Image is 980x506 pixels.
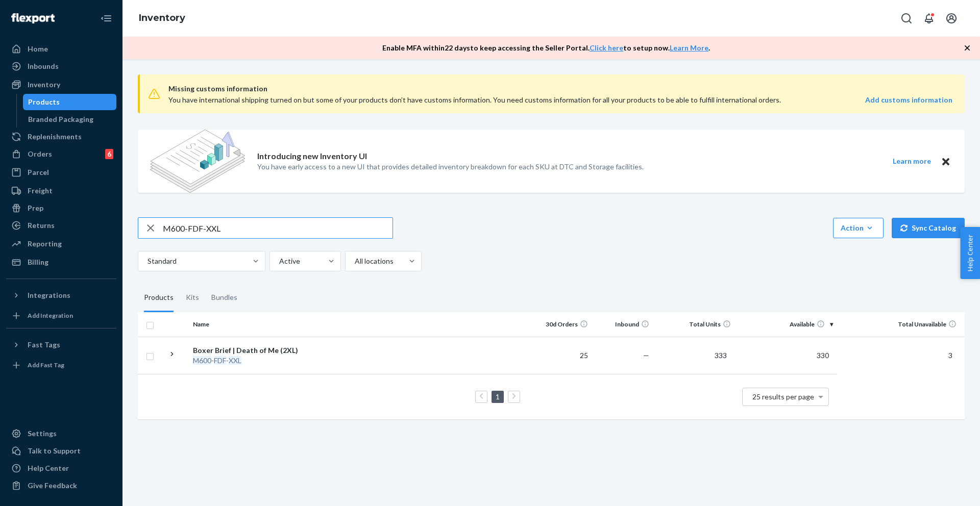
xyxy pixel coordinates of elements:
div: Settings [28,428,57,439]
div: Returns [28,220,55,231]
p: You have early access to a new UI that provides detailed inventory breakdown for each SKU at DTC ... [257,162,644,172]
div: Fast Tags [28,340,60,350]
span: 25 results per page [752,392,814,401]
th: Available [735,312,837,337]
span: 3 [944,351,957,360]
a: Help Center [6,460,116,476]
button: Action [833,218,884,238]
div: Billing [28,257,48,267]
div: Give Feedback [28,480,77,491]
div: Integrations [28,290,70,300]
a: Replenishments [6,129,116,145]
th: Total Units [653,312,735,337]
input: Standard [146,256,148,266]
button: Learn more [886,155,937,168]
div: Prep [28,203,43,213]
a: Freight [6,183,116,199]
a: Add customs information [865,95,952,105]
span: 330 [813,351,833,360]
img: Flexport logo [11,13,55,23]
span: Missing customs information [168,83,952,95]
button: Help Center [960,227,980,279]
div: Inbounds [28,61,59,71]
a: Learn More [670,43,708,52]
span: — [643,351,649,360]
button: Give Feedback [6,477,116,494]
ol: breadcrumbs [131,4,193,33]
div: Boxer Brief | Death of Me (2XL) [193,345,300,356]
img: new-reports-banner-icon.82668bd98b6a51aee86340f2a7b77ae3.png [150,130,245,193]
th: Inbound [592,312,653,337]
button: Integrations [6,287,116,303]
a: Click here [590,43,623,52]
a: Inbounds [6,58,116,74]
button: Open notifications [919,8,939,29]
em: XXL [229,356,241,365]
strong: Add customs information [865,95,952,104]
button: Talk to Support [6,443,116,459]
div: Parcel [28,167,49,178]
button: Open Search Box [896,8,917,29]
div: Products [144,284,174,312]
a: Page 1 is your current page [494,392,502,401]
em: M600 [193,356,211,365]
button: Open account menu [941,8,962,29]
a: Settings [6,425,116,442]
td: 25 [531,337,592,374]
div: Reporting [28,239,62,249]
a: Reporting [6,236,116,252]
a: Inventory [139,12,185,23]
th: Total Unavailable [837,312,965,337]
div: Orders [28,149,52,159]
a: Add Integration [6,308,116,324]
div: Add Fast Tag [28,361,64,369]
th: Name [189,312,304,337]
button: Close [939,155,952,168]
button: Sync Catalog [892,218,965,238]
a: Parcel [6,164,116,181]
div: Freight [28,186,53,196]
div: Products [28,97,60,107]
div: Talk to Support [28,446,81,456]
div: Replenishments [28,132,82,142]
button: Fast Tags [6,337,116,353]
iframe: Opens a widget where you can chat to one of our agents [914,475,970,501]
a: Home [6,41,116,57]
th: 30d Orders [531,312,592,337]
div: Inventory [28,80,60,90]
div: Action [841,223,876,233]
input: All locations [354,256,355,266]
div: Bundles [211,284,237,312]
a: Orders6 [6,146,116,162]
div: Add Integration [28,311,73,320]
button: Close Navigation [96,8,116,29]
a: Prep [6,200,116,216]
div: - - [193,356,300,366]
div: You have international shipping turned on but some of your products don’t have customs informatio... [168,95,796,105]
a: Returns [6,217,116,234]
a: Products [23,94,117,110]
p: Enable MFA within 22 days to keep accessing the Seller Portal. to setup now. . [382,43,710,53]
div: Help Center [28,463,69,473]
div: Kits [186,284,199,312]
em: FDF [214,356,226,365]
div: Branded Packaging [28,114,93,124]
a: Add Fast Tag [6,357,116,373]
a: Billing [6,254,116,270]
div: 6 [105,149,113,159]
a: Inventory [6,77,116,93]
input: Search inventory by name or sku [163,218,393,238]
p: Introducing new Inventory UI [257,150,367,162]
span: 333 [710,351,731,360]
div: Home [28,44,48,54]
a: Branded Packaging [23,111,117,128]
